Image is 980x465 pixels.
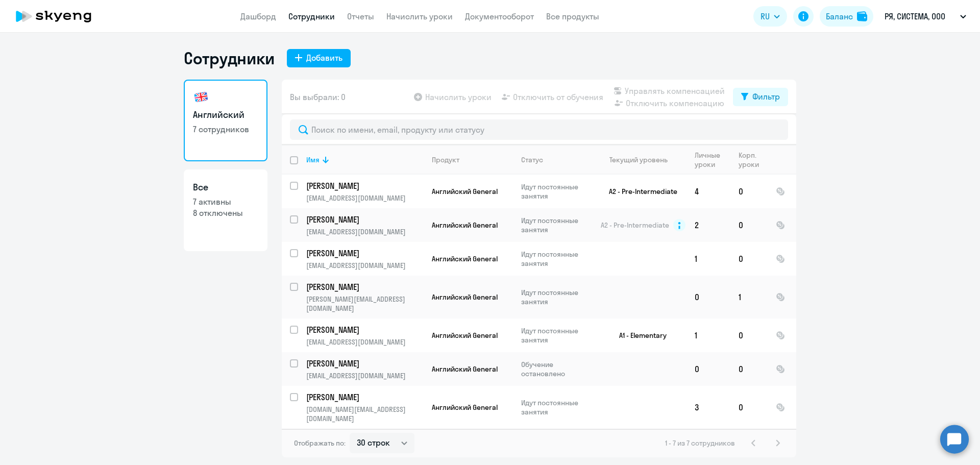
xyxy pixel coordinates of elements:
[432,155,512,164] div: Продукт
[687,208,730,242] td: 2
[306,155,320,164] div: Имя
[521,360,591,378] p: Обучение остановлено
[521,326,591,345] p: Идут постоянные занятия
[761,10,770,22] span: RU
[193,181,258,194] h3: Все
[730,352,768,386] td: 0
[432,364,498,374] span: Английский General
[730,319,768,352] td: 0
[687,319,730,352] td: 1
[687,386,730,429] td: 3
[306,391,423,403] a: [PERSON_NAME]
[347,11,374,21] a: Отчеты
[687,352,730,386] td: 0
[820,6,873,27] button: Балансbalance
[826,10,853,22] div: Баланс
[521,155,543,164] div: Статус
[306,261,423,270] p: [EMAIL_ADDRESS][DOMAIN_NAME]
[193,108,258,121] h3: Английский
[306,180,422,191] p: [PERSON_NAME]
[695,151,730,169] div: Личные уроки
[306,281,423,292] a: [PERSON_NAME]
[601,221,669,230] span: A2 - Pre-Intermediate
[733,88,788,106] button: Фильтр
[432,403,498,412] span: Английский General
[695,151,723,169] div: Личные уроки
[306,295,423,313] p: [PERSON_NAME][EMAIL_ADDRESS][DOMAIN_NAME]
[521,155,591,164] div: Статус
[885,10,945,22] p: РЯ, СИСТЕМА, ООО
[306,180,423,191] a: [PERSON_NAME]
[306,337,423,347] p: [EMAIL_ADDRESS][DOMAIN_NAME]
[306,248,423,259] a: [PERSON_NAME]
[386,11,453,21] a: Начислить уроки
[193,124,258,135] p: 7 сотрудников
[432,187,498,196] span: Английский General
[306,227,423,236] p: [EMAIL_ADDRESS][DOMAIN_NAME]
[752,90,780,103] div: Фильтр
[609,155,668,164] div: Текущий уровень
[521,216,591,234] p: Идут постоянные занятия
[521,288,591,306] p: Идут постоянные занятия
[306,324,423,335] a: [PERSON_NAME]
[306,281,422,292] p: [PERSON_NAME]
[306,155,423,164] div: Имя
[432,221,498,230] span: Английский General
[290,119,788,140] input: Поиск по имени, email, продукту или статусу
[730,242,768,276] td: 0
[294,438,346,448] span: Отображать по:
[753,6,787,27] button: RU
[465,11,534,21] a: Документооборот
[288,11,335,21] a: Сотрудники
[306,214,422,225] p: [PERSON_NAME]
[432,331,498,340] span: Английский General
[240,11,276,21] a: Дашборд
[665,438,735,448] span: 1 - 7 из 7 сотрудников
[184,48,275,68] h1: Сотрудники
[193,196,258,207] p: 7 активны
[432,254,498,263] span: Английский General
[521,182,591,201] p: Идут постоянные занятия
[306,214,423,225] a: [PERSON_NAME]
[193,207,258,218] p: 8 отключены
[739,151,761,169] div: Корп. уроки
[857,11,867,21] img: balance
[306,371,423,380] p: [EMAIL_ADDRESS][DOMAIN_NAME]
[687,242,730,276] td: 1
[184,169,267,251] a: Все7 активны8 отключены
[290,91,346,103] span: Вы выбрали: 0
[521,398,591,417] p: Идут постоянные занятия
[306,358,423,369] a: [PERSON_NAME]
[306,324,422,335] p: [PERSON_NAME]
[687,276,730,319] td: 0
[879,4,971,29] button: РЯ, СИСТЕМА, ООО
[287,49,351,67] button: Добавить
[306,405,423,423] p: [DOMAIN_NAME][EMAIL_ADDRESS][DOMAIN_NAME]
[306,391,422,403] p: [PERSON_NAME]
[184,80,267,161] a: Английский7 сотрудников
[432,292,498,302] span: Английский General
[600,155,686,164] div: Текущий уровень
[592,319,687,352] td: A1 - Elementary
[432,155,459,164] div: Продукт
[739,151,767,169] div: Корп. уроки
[730,276,768,319] td: 1
[730,208,768,242] td: 0
[730,386,768,429] td: 0
[521,250,591,268] p: Идут постоянные занятия
[730,175,768,208] td: 0
[306,248,422,259] p: [PERSON_NAME]
[306,358,422,369] p: [PERSON_NAME]
[687,175,730,208] td: 4
[546,11,599,21] a: Все продукты
[592,175,687,208] td: A2 - Pre-Intermediate
[306,193,423,203] p: [EMAIL_ADDRESS][DOMAIN_NAME]
[306,52,342,64] div: Добавить
[193,89,209,105] img: english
